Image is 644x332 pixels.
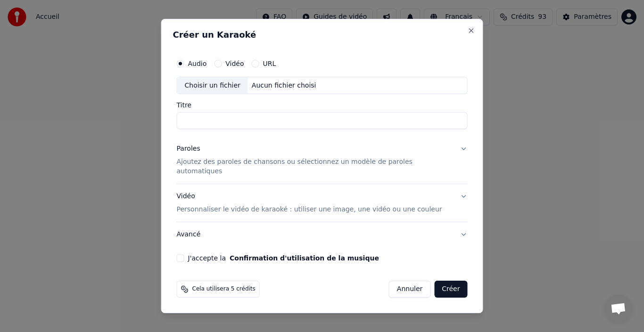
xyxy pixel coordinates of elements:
[177,145,200,154] div: Paroles
[177,184,468,222] button: VidéoPersonnaliser le vidéo de karaoké : utiliser une image, une vidéo ou une couleur
[177,102,468,109] label: Titre
[263,60,276,67] label: URL
[177,205,442,214] p: Personnaliser le vidéo de karaoké : utiliser une image, une vidéo ou une couleur
[225,60,244,67] label: Vidéo
[177,77,248,94] div: Choisir un fichier
[173,31,471,39] h2: Créer un Karaoké
[389,281,430,298] button: Annuler
[177,137,468,184] button: ParolesAjoutez des paroles de chansons ou sélectionnez un modèle de paroles automatiques
[230,255,379,261] button: J'accepte la
[177,222,468,247] button: Avancé
[188,255,379,261] label: J'accepte la
[177,192,442,214] div: Vidéo
[192,285,256,293] span: Cela utilisera 5 crédits
[248,81,320,90] div: Aucun fichier choisi
[434,281,467,298] button: Créer
[177,158,453,177] p: Ajoutez des paroles de chansons ou sélectionnez un modèle de paroles automatiques
[188,60,207,67] label: Audio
